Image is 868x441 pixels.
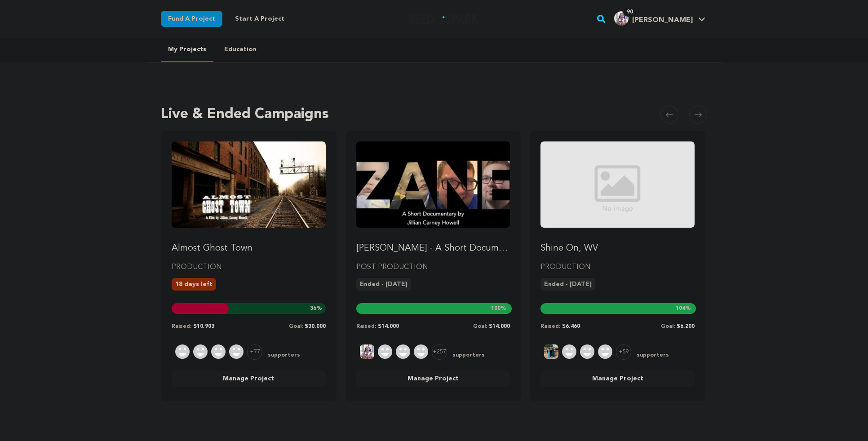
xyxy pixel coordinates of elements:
p: Almost Ghost Town [172,242,326,255]
img: Supporter Image [580,344,594,359]
span: $14,000 [489,324,510,329]
p: POST-PRODUCTION [356,262,510,273]
span: supporters [635,352,669,360]
p: Ended - [DATE] [356,278,411,291]
span: % [491,305,506,312]
span: % [310,305,322,312]
img: Supporter Image [229,344,244,359]
span: Raised: [172,324,191,329]
span: Raised: [540,324,560,329]
img: Supporter Image [175,344,190,359]
a: Start a project [228,11,292,27]
p: PRODUCTION [172,262,326,273]
span: [PERSON_NAME] [632,17,693,24]
a: My Projects [161,38,213,62]
p: 18 days left [172,278,216,291]
img: Supporter Image [193,344,208,359]
a: Fund a project [161,11,222,27]
p: [PERSON_NAME] - A Short Documentary [356,242,510,255]
span: Goal: [473,324,487,329]
img: Supporter Image [396,344,410,359]
a: Seed&Spark Homepage [408,13,479,24]
span: Jillian H.'s Profile [612,9,707,28]
span: 90 [623,8,637,17]
p: Ended - [DATE] [540,278,595,291]
span: $10,903 [193,324,214,329]
span: 104 [676,306,685,311]
span: 100 [491,306,500,311]
img: Seed&Spark Logo Dark Mode [408,13,479,24]
span: 36 [310,306,316,311]
a: Jillian H.'s Profile [612,9,707,26]
img: Supporter Image [211,344,226,359]
img: Supporter Image [378,344,392,359]
a: Manage Project [356,370,510,387]
h2: Live & Ended Campaigns [161,104,329,125]
span: +59 [616,344,631,360]
p: PRODUCTION [540,262,695,273]
span: % [676,305,691,312]
span: $14,000 [378,324,399,329]
a: Fund Shine On, WV [540,141,695,255]
a: Manage Project [172,370,326,387]
p: Shine On, WV [540,242,695,255]
img: Supporter Image [544,344,558,359]
img: Supporter Image [562,344,576,359]
div: Jillian H.'s Profile [614,11,693,26]
a: Fund Almost Ghost Town [172,141,326,255]
a: Education [217,38,264,61]
span: $30,000 [305,324,326,329]
span: +257 [432,344,447,360]
a: Fund ZANE - A Short Documentary [356,141,510,255]
img: Supporter Image [598,344,612,359]
img: Supporter Image [360,344,374,359]
span: supporters [266,352,300,360]
span: $6,460 [562,324,580,329]
a: Manage Project [540,370,695,387]
img: 335b6d63e9f535f0.jpg [614,11,629,26]
span: Raised: [356,324,376,329]
span: supporters [451,352,485,360]
span: +77 [247,344,262,360]
span: Goal: [661,324,675,329]
img: Supporter Image [414,344,428,359]
span: $6,200 [677,324,695,329]
span: Goal: [289,324,303,329]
